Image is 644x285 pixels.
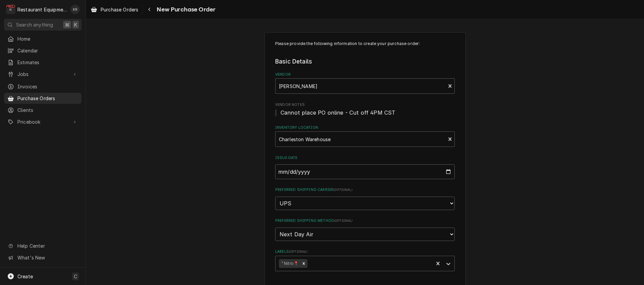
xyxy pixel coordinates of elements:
span: Cannot place PO online - Cut off 4PM CST [281,109,395,116]
span: Jobs [17,71,68,78]
span: Clients [17,107,78,114]
div: Restaurant Equipment Diagnostics's Avatar [6,5,15,14]
div: Remove ¹ Nitro📍 [300,259,307,268]
a: Invoices [4,81,82,92]
button: Navigate back [144,4,155,15]
div: Vendor Notes [275,102,455,117]
div: Labels [275,249,455,271]
label: Vendor [275,72,455,77]
a: Estimates [4,57,82,68]
label: Labels [275,249,455,254]
span: Invoices [17,83,78,90]
div: Preferred Shipping Method [275,218,455,241]
span: Vendor Notes [275,109,455,117]
span: What's New [17,254,78,261]
div: Vendor [275,72,455,94]
div: Kelli Robinette's Avatar [70,5,80,14]
div: ¹ Nitro📍 [279,259,300,268]
span: ⌘ [65,21,69,28]
div: Issue Date [275,155,455,179]
div: Inventory Location [275,125,455,147]
span: Estimates [17,59,78,66]
a: Go to Pricebook [4,116,82,127]
div: KR [70,5,80,14]
a: Go to What's New [4,252,82,263]
span: Home [17,35,78,42]
a: Purchase Orders [4,93,82,104]
span: ( optional ) [334,188,352,192]
p: Please provide the following information to create your purchase order: [275,41,455,47]
a: Go to Help Center [4,240,82,251]
span: Pricebook [17,118,68,125]
input: yyyy-mm-dd [275,164,455,179]
a: Purchase Orders [88,4,141,15]
span: K [74,21,77,28]
span: Vendor Notes [275,102,455,108]
span: ( optional ) [289,250,308,253]
span: Search anything [16,21,53,28]
label: Preferred Shipping Method [275,218,455,223]
div: Preferred Shipping Carrier [275,187,455,210]
span: Create [17,274,33,279]
label: Preferred Shipping Carrier [275,187,455,193]
span: Calendar [17,47,78,54]
a: Go to Jobs [4,69,82,80]
span: Purchase Orders [17,95,78,102]
div: Restaurant Equipment Diagnostics [17,6,67,13]
label: Issue Date [275,155,455,161]
label: Inventory Location [275,125,455,130]
a: Calendar [4,45,82,56]
span: New Purchase Order [155,5,215,14]
a: Home [4,33,82,44]
span: Help Center [17,242,78,249]
span: C [74,273,77,280]
div: R [6,5,15,14]
span: ( optional ) [334,219,353,222]
a: Clients [4,105,82,116]
legend: Basic Details [275,57,455,66]
span: Purchase Orders [101,6,138,13]
button: Search anything⌘K [4,19,82,31]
